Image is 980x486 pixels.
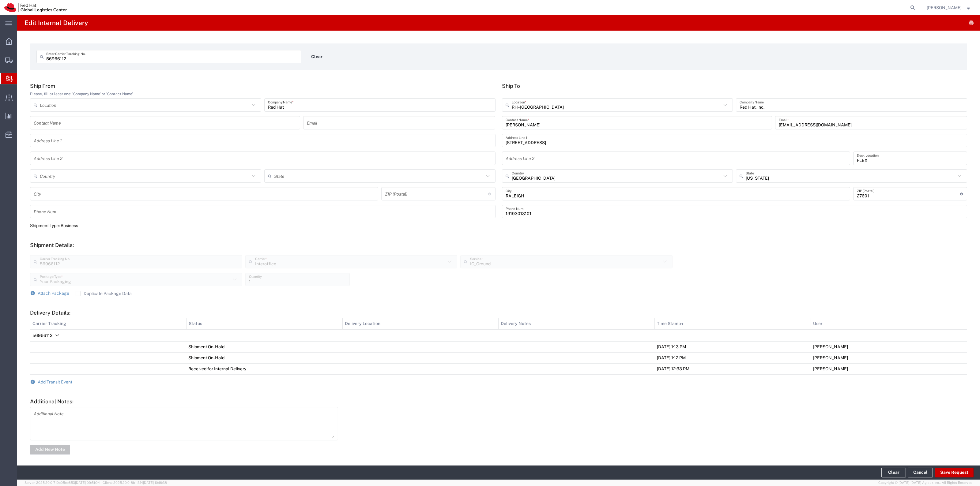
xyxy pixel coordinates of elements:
span: Robert Lomax [927,4,962,11]
td: Shipment On-Hold [186,341,342,352]
span: Copyright © [DATE]-[DATE] Agistix Inc., All Rights Reserved [878,480,973,485]
td: Shipment On-Hold [186,352,342,363]
td: Received for Internal Delivery [186,363,342,374]
label: Duplicate Package Data [76,291,132,296]
button: Clear [305,50,329,63]
div: Shipment Type: Business [30,222,496,229]
table: Delivery Details: [30,318,967,375]
th: Time Stamp [655,318,811,329]
span: [DATE] 10:16:38 [143,481,167,484]
span: Client: 2025.20.0-8b113f4 [103,481,167,484]
h5: Ship From [30,83,496,89]
h5: Additional Notes: [30,398,967,405]
button: Clear [881,468,906,477]
td: [PERSON_NAME] [811,352,967,363]
th: User [811,318,967,329]
span: Server: 2025.20.0-710e05ee653 [24,481,100,484]
span: 56966112 [32,333,52,338]
td: [PERSON_NAME] [811,341,967,352]
td: [DATE] 1:13 PM [655,341,811,352]
img: logo [4,3,67,12]
h5: Shipment Details: [30,242,967,248]
td: [DATE] 1:12 PM [655,352,811,363]
span: Attach Package [38,291,69,296]
h5: Ship To [502,83,967,89]
th: Delivery Location [342,318,499,329]
a: Cancel [908,468,933,477]
h4: Edit Internal Delivery [24,15,88,31]
button: Save Request [935,468,974,477]
div: Please, fill at least one: 'Company Name' or 'Contact Name' [30,91,496,97]
td: [DATE] 12:33 PM [655,363,811,374]
span: Add Transit Event [38,379,72,384]
th: Delivery Notes [499,318,655,329]
h5: Delivery Details: [30,309,967,316]
td: [PERSON_NAME] [811,363,967,374]
th: Carrier Tracking [30,318,187,329]
span: [DATE] 09:51:04 [75,481,100,484]
button: [PERSON_NAME] [926,4,972,11]
th: Status [186,318,342,329]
